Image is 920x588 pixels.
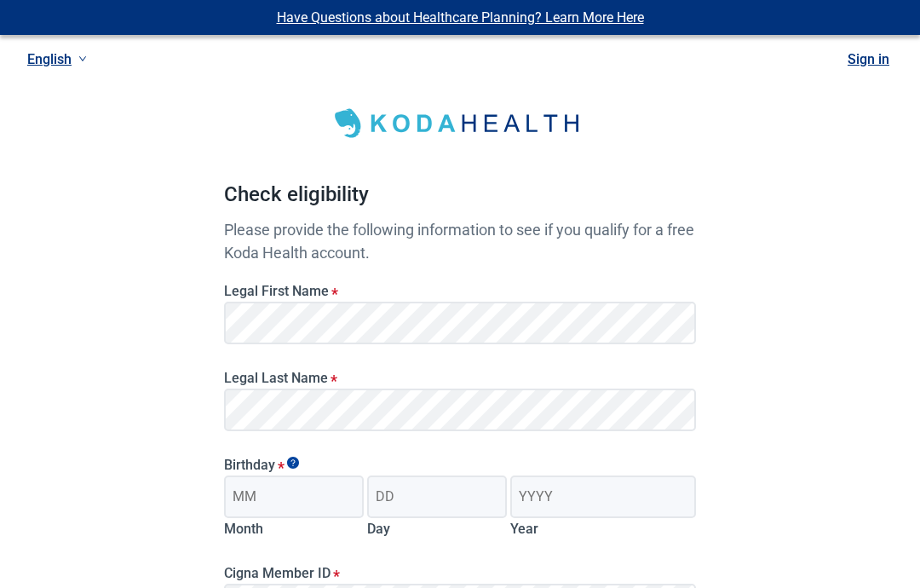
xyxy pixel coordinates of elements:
[224,283,696,299] label: Legal First Name
[324,102,596,145] img: Koda Health
[224,521,263,537] label: Month
[78,55,87,63] span: down
[20,45,94,73] a: Current language: English
[367,476,507,518] input: Birth day
[224,565,696,581] label: Cigna Member ID
[224,457,696,473] legend: Birthday
[848,51,889,67] a: Sign in
[367,521,390,537] label: Day
[510,521,538,537] label: Year
[224,179,696,218] h1: Check eligibility
[510,476,696,518] input: Birth year
[277,9,644,26] a: Have Questions about Healthcare Planning? Learn More Here
[224,218,696,264] p: Please provide the following information to see if you qualify for a free Koda Health account.
[224,370,696,386] label: Legal Last Name
[224,476,364,518] input: Birth month
[287,457,299,469] span: Show tooltip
